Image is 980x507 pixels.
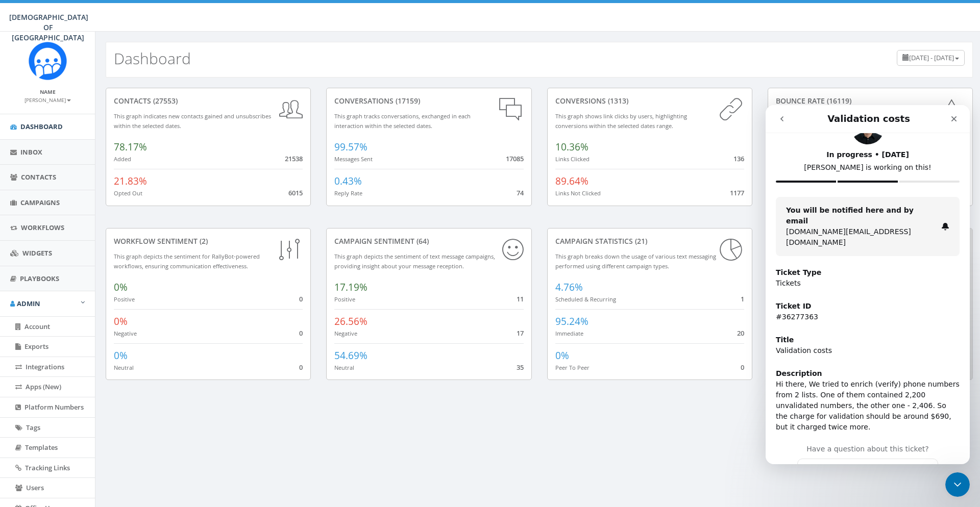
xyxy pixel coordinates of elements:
[741,363,744,372] span: 0
[114,155,131,163] small: Added
[741,294,744,303] span: 1
[114,281,128,294] span: 0%
[555,174,589,188] span: 89.64%
[555,349,569,362] span: 0%
[555,329,583,337] small: Immediate
[555,252,716,270] small: This graph breaks down the usage of various text messaging performed using different campaign types.
[114,112,271,130] small: This graph indicates new contacts gained and unsubscribes within the selected dates.
[114,140,147,154] span: 78.17%
[26,423,40,432] span: Tags
[299,363,303,372] span: 0
[334,155,373,163] small: Messages Sent
[114,364,134,371] small: Neutral
[26,483,44,492] span: Users
[20,198,60,207] span: Campaigns
[24,342,48,351] span: Exports
[32,353,173,375] button: Continue the conversation
[24,402,84,412] span: Platform Numbers
[25,443,58,452] span: Templates
[114,252,260,270] small: This graph depicts the sentiment for RallyBot-powered workflows, ensuring communication effective...
[20,147,42,157] span: Inbox
[24,95,71,104] a: [PERSON_NAME]
[555,295,616,303] small: Scheduled & Recurring
[555,236,744,246] div: Campaign Statistics
[334,364,354,371] small: Neutral
[25,463,70,472] span: Tracking Links
[334,295,355,303] small: Positive
[114,349,128,362] span: 0%
[20,274,59,283] span: Playbooks
[414,236,429,246] span: (64)
[151,96,178,106] span: (27553)
[114,174,147,188] span: 21.83%
[29,42,67,80] img: Rally_Corp_Icon.png
[114,315,128,328] span: 0%
[517,188,524,197] span: 74
[334,189,362,197] small: Reply Rate
[633,236,647,246] span: (21)
[334,329,357,337] small: Negative
[555,189,601,197] small: Links Not Clicked
[730,188,744,197] span: 1177
[288,188,303,197] span: 6015
[766,105,970,464] iframe: Intercom live chat
[606,96,628,106] span: (1313)
[776,96,965,106] div: Bounce Rate
[20,122,63,131] span: Dashboard
[21,172,56,182] span: Contacts
[198,236,208,246] span: (2)
[334,252,495,270] small: This graph depicts the sentiment of text message campaigns, providing insight about your message ...
[26,362,64,371] span: Integrations
[517,294,524,303] span: 11
[733,154,744,163] span: 136
[334,315,367,328] span: 26.56%
[299,328,303,338] span: 0
[334,112,471,130] small: This graph tracks conversations, exchanged in each interaction within the selected dates.
[40,88,56,95] small: Name
[737,328,744,338] span: 20
[21,223,64,232] span: Workflows
[334,236,523,246] div: Campaign Sentiment
[22,248,52,258] span: Widgets
[334,140,367,154] span: 99.57%
[114,50,191,67] h2: Dashboard
[26,382,61,391] span: Apps (New)
[285,154,303,163] span: 21538
[334,174,362,188] span: 0.43%
[394,96,420,106] span: (17159)
[334,96,523,106] div: conversations
[555,364,590,371] small: Peer To Peer
[9,12,88,42] span: [DEMOGRAPHIC_DATA] OF [GEOGRAPHIC_DATA]
[114,189,142,197] small: Opted Out
[517,363,524,372] span: 35
[114,96,303,106] div: contacts
[945,472,970,497] iframe: Intercom live chat
[114,295,135,303] small: Positive
[114,236,303,246] div: Workflow Sentiment
[334,349,367,362] span: 54.69%
[555,96,744,106] div: conversions
[555,281,583,294] span: 4.76%
[334,281,367,294] span: 17.19%
[517,328,524,338] span: 17
[506,154,524,163] span: 17085
[555,155,590,163] small: Links Clicked
[24,322,50,331] span: Account
[909,53,954,62] span: [DATE] - [DATE]
[555,315,589,328] span: 95.24%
